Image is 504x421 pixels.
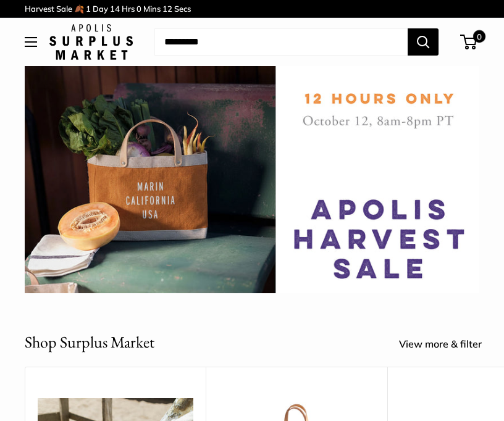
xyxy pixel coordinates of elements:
span: Day [93,4,108,14]
h2: Shop Surplus Market [25,330,154,354]
a: View more & filter [399,335,495,354]
a: 0 [461,35,477,49]
span: Mins [143,4,161,14]
span: 12 [162,4,172,14]
span: 0 [136,4,141,14]
span: 1 [86,4,91,14]
button: Open menu [25,37,37,47]
span: 0 [473,30,485,43]
span: Hrs [122,4,135,14]
img: Apolis: Surplus Market [49,24,133,60]
button: Search [408,28,439,56]
span: Secs [174,4,191,14]
input: Search... [154,28,408,56]
span: 14 [110,4,120,14]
